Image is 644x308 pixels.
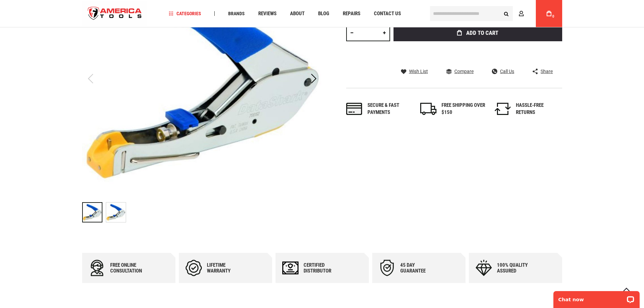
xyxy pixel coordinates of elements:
[367,102,411,116] div: Secure & fast payments
[409,69,428,74] span: Wish List
[400,262,441,274] div: 45 day Guarantee
[516,102,560,116] div: HASSLE-FREE RETURNS
[82,199,106,226] div: Greenlee PA70052 Compression Crimper for RCA, BNC and F Connectors
[228,11,245,16] span: Brands
[106,203,126,222] img: Greenlee PA70052 Compression Crimper for RCA, BNC and F Connectors
[454,69,474,74] span: Compare
[304,262,344,274] div: Certified Distributor
[340,9,363,18] a: Repairs
[552,15,554,18] span: 0
[82,1,148,26] a: store logo
[420,103,436,115] img: shipping
[541,69,553,74] span: Share
[207,262,247,274] div: Lifetime warranty
[500,7,513,20] button: Search
[110,262,151,274] div: Free online consultation
[346,103,362,115] img: payments
[255,9,280,18] a: Reviews
[442,102,485,116] div: FREE SHIPPING OVER $150
[315,9,332,18] a: Blog
[446,68,474,74] a: Compare
[106,199,126,226] div: Greenlee PA70052 Compression Crimper for RCA, BNC and F Connectors
[371,9,404,18] a: Contact Us
[393,24,562,41] button: Add to Cart
[497,262,538,274] div: 100% quality assured
[374,11,401,16] span: Contact Us
[258,11,277,16] span: Reviews
[318,11,329,16] span: Blog
[343,11,360,16] span: Repairs
[549,287,644,308] iframe: LiveChat chat widget
[401,68,428,74] a: Wish List
[290,11,305,16] span: About
[225,9,248,18] a: Brands
[166,9,204,18] a: Categories
[82,1,148,26] img: America Tools
[466,30,498,36] span: Add to Cart
[495,103,511,115] img: returns
[492,68,514,74] a: Call Us
[287,9,308,18] a: About
[500,69,514,74] span: Call Us
[169,11,201,16] span: Categories
[392,43,564,63] iframe: Secure express checkout frame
